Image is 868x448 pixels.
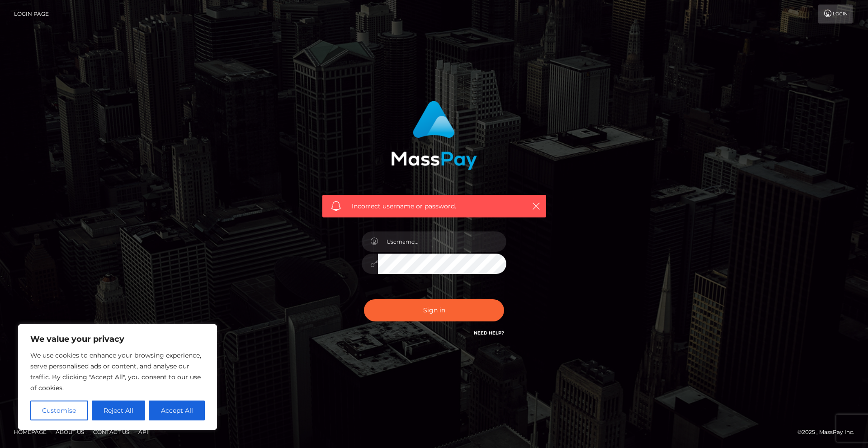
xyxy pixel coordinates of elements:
p: We value your privacy [30,334,205,344]
button: Customise [30,401,88,420]
div: © 2025 , MassPay Inc. [797,427,861,437]
button: Reject All [92,401,146,420]
a: Login Page [14,5,49,24]
p: We use cookies to enhance your browsing experience, serve personalised ads or content, and analys... [30,350,205,393]
button: Sign in [364,299,504,321]
a: API [135,425,152,439]
span: Incorrect username or password. [352,202,517,211]
a: Homepage [10,425,50,439]
a: About Us [52,425,88,439]
div: We value your privacy [18,324,217,430]
a: Need Help? [474,330,504,336]
input: Username... [378,231,506,252]
button: Accept All [149,401,205,420]
a: Login [818,5,853,24]
a: Contact Us [90,425,133,439]
img: MassPay Login [391,101,477,170]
